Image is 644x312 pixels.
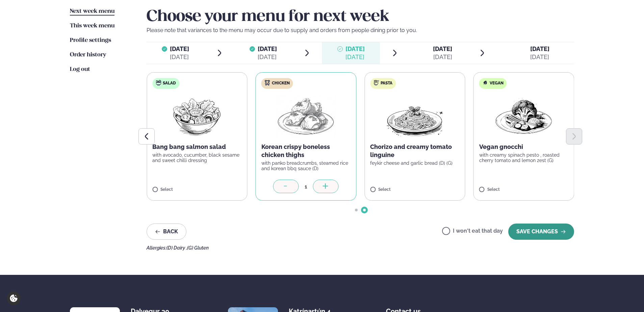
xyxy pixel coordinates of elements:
span: Next week menu [70,8,114,14]
h2: Choose your menu for next week [147,7,574,26]
img: Spagetti.png [385,94,444,137]
span: Order history [70,52,106,58]
span: [DATE] [258,45,277,52]
p: Chorizo and creamy tomato linguine [370,143,460,159]
img: chicken.svg [265,80,270,85]
p: with panko breadcrumbs, steamed rice and korean bbq sauce (D) [261,160,351,171]
span: Go to slide 2 [363,209,366,211]
p: Bang bang salmon salad [152,143,242,151]
span: Vegan [490,81,504,86]
p: feykir cheese and garlic bread (D) (G) [370,160,460,166]
div: [DATE] [170,53,189,61]
div: 1 [299,183,313,190]
button: Back [147,224,186,240]
p: with avocado, cucumber, black sesame and sweet chilli dressing [152,152,242,163]
a: Order history [70,51,106,59]
img: salad.svg [156,80,161,85]
span: (D) Dairy , [166,245,187,251]
p: Please note that variances to the menu may occur due to supply and orders from people dining prio... [147,26,574,34]
button: Next slide [566,128,582,145]
img: pasta.svg [373,80,379,85]
span: (G) Gluten [187,245,209,251]
p: with creamy spinach pesto , roasted cherry tomato and lemon zest (G) [479,152,569,163]
span: [DATE] [530,45,549,52]
img: Chicken-thighs.png [276,94,336,137]
img: Vegan.svg [483,80,488,85]
div: [DATE] [530,53,549,61]
span: Chicken [272,81,290,86]
a: This week menu [70,22,114,30]
div: [DATE] [345,53,365,61]
a: Log out [70,66,90,74]
span: [DATE] [345,45,365,52]
span: Go to slide 1 [355,209,358,211]
div: Allergies: [147,245,574,251]
a: Profile settings [70,36,111,45]
div: [DATE] [433,53,452,61]
img: Salad.png [167,94,227,137]
div: [DATE] [258,53,277,61]
img: Vegan.png [494,94,553,137]
p: Korean crispy boneless chicken thighs [261,143,351,159]
span: [DATE] [170,45,189,52]
span: Pasta [381,81,392,86]
p: Vegan gnocchi [479,143,569,151]
a: Cookie settings [7,291,21,305]
span: Profile settings [70,37,111,43]
span: Salad [163,81,176,86]
button: SAVE CHANGES [508,224,574,240]
span: Log out [70,67,90,72]
span: This week menu [70,23,114,29]
a: Next week menu [70,7,114,16]
span: [DATE] [433,45,452,52]
button: Previous slide [138,128,155,145]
